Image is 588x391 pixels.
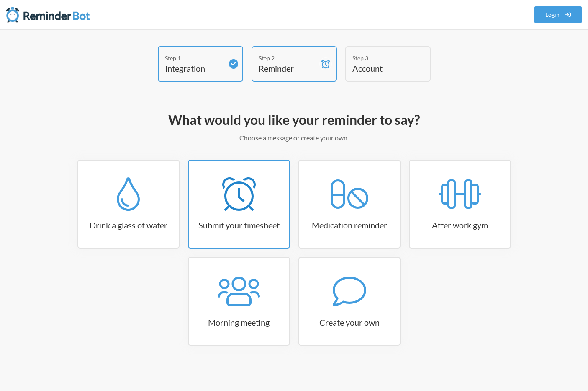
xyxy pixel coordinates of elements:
h4: Account [352,62,411,74]
h3: Medication reminder [299,219,400,231]
div: Step 2 [259,54,317,62]
h3: After work gym [410,219,510,231]
a: Login [534,6,582,23]
h4: Reminder [259,62,317,74]
p: Choose a message or create your own. [51,133,537,143]
h3: Drink a glass of water [78,219,179,231]
h3: Morning meeting [189,316,289,328]
h3: Submit your timesheet [189,219,289,231]
div: Step 1 [165,54,223,62]
h3: Create your own [299,316,400,328]
h2: What would you like your reminder to say? [51,111,537,129]
div: Step 3 [352,54,411,62]
h4: Integration [165,62,223,74]
img: Reminder Bot [6,6,90,23]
